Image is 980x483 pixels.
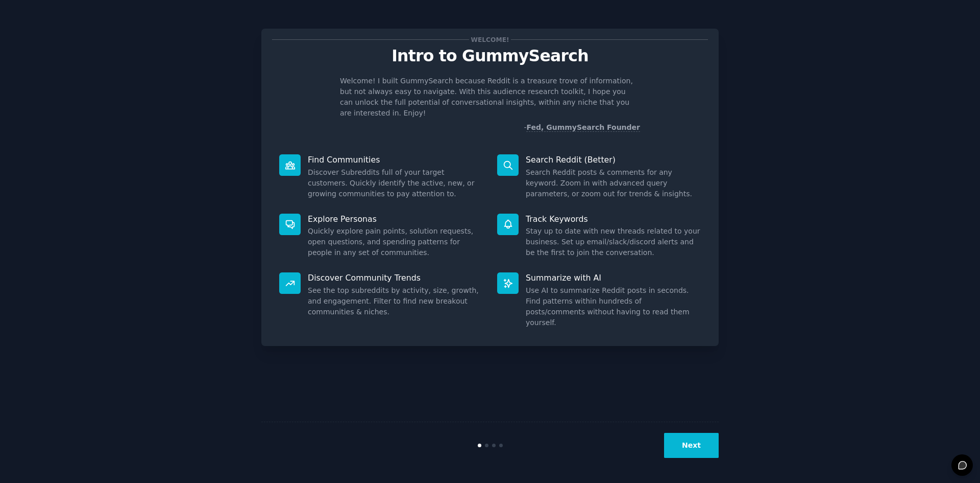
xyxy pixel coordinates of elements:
p: Track Keywords [526,214,701,224]
button: Next [664,433,719,458]
p: Search Reddit (Better) [526,154,701,165]
div: - [524,122,640,133]
p: Intro to GummySearch [272,47,708,65]
p: Summarize with AI [526,272,701,283]
dd: See the top subreddits by activity, size, growth, and engagement. Filter to find new breakout com... [308,285,483,317]
p: Welcome! I built GummySearch because Reddit is a treasure trove of information, but not always ea... [340,76,640,119]
p: Find Communities [308,154,483,165]
p: Explore Personas [308,214,483,224]
a: Fed, GummySearch Founder [526,123,640,132]
dd: Discover Subreddits full of your target customers. Quickly identify the active, new, or growing c... [308,167,483,199]
dd: Search Reddit posts & comments for any keyword. Zoom in with advanced query parameters, or zoom o... [526,167,701,199]
span: Welcome! [469,34,511,45]
dd: Quickly explore pain points, solution requests, open questions, and spending patterns for people ... [308,226,483,258]
p: Discover Community Trends [308,272,483,283]
dd: Use AI to summarize Reddit posts in seconds. Find patterns within hundreds of posts/comments with... [526,285,701,328]
dd: Stay up to date with new threads related to your business. Set up email/slack/discord alerts and ... [526,226,701,258]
